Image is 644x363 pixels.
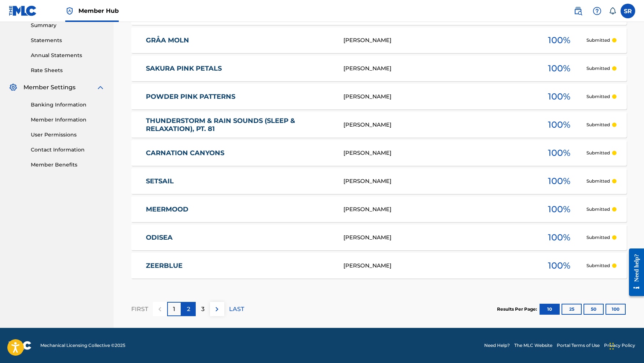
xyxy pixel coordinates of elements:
[65,7,74,15] img: Top Rightsholder
[31,101,105,109] a: Banking Information
[31,161,105,169] a: Member Benefits
[31,67,105,74] a: Rate Sheets
[229,305,244,314] p: LAST
[548,203,570,216] span: 100 %
[540,304,560,315] button: 10
[609,7,616,15] div: Notifications
[586,178,610,184] p: Submitted
[548,62,570,75] span: 100 %
[343,121,532,129] div: [PERSON_NAME]
[78,7,119,15] span: Member Hub
[586,93,610,100] p: Submitted
[548,146,570,160] span: 100 %
[343,93,532,101] div: [PERSON_NAME]
[146,93,334,101] a: POWDER PINK PATTERNS
[586,121,610,128] p: Submitted
[548,231,570,244] span: 100 %
[606,304,626,315] button: 100
[9,83,18,92] img: Member Settings
[343,205,532,214] div: [PERSON_NAME]
[548,259,570,272] span: 100 %
[343,64,532,73] div: [PERSON_NAME]
[31,52,105,59] a: Annual Statements
[146,64,334,73] a: SAKURA PINK PETALS
[548,118,570,131] span: 100 %
[586,234,610,241] p: Submitted
[548,175,570,188] span: 100 %
[593,7,601,15] img: help
[31,146,105,154] a: Contact Information
[31,22,105,29] a: Summary
[40,342,125,349] span: Mechanical Licensing Collective © 2025
[586,65,610,72] p: Submitted
[343,36,532,45] div: [PERSON_NAME]
[514,342,552,349] a: The MLC Website
[610,335,614,357] div: Drag
[590,4,604,18] div: Help
[9,341,32,350] img: logo
[96,83,105,92] img: expand
[586,206,610,213] p: Submitted
[31,116,105,124] a: Member Information
[23,83,76,92] span: Member Settings
[586,37,610,44] p: Submitted
[9,5,37,16] img: MLC Logo
[571,4,585,18] a: Public Search
[557,342,600,349] a: Portal Terms of Use
[343,149,532,157] div: [PERSON_NAME]
[146,149,334,157] a: CARNATION CANYONS
[31,131,105,139] a: User Permissions
[146,233,334,242] a: ODISEA
[343,233,532,242] div: [PERSON_NAME]
[497,306,539,313] p: Results Per Page:
[146,262,334,270] a: ZEERBLUE
[548,90,570,103] span: 100 %
[586,262,610,269] p: Submitted
[623,242,644,302] iframe: Resource Center
[484,342,510,349] a: Need Help?
[548,34,570,47] span: 100 %
[343,262,532,270] div: [PERSON_NAME]
[146,117,334,133] a: THUNDERSTORM & RAIN SOUNDS (SLEEP & RELAXATION), PT. 81
[586,150,610,156] p: Submitted
[562,304,582,315] button: 25
[131,305,148,314] p: FIRST
[213,305,221,314] img: right
[31,37,105,44] a: Statements
[604,342,635,349] a: Privacy Policy
[607,328,644,363] iframe: Chat Widget
[146,177,334,186] a: SETSAIL
[584,304,604,315] button: 50
[343,177,532,186] div: [PERSON_NAME]
[173,305,175,314] p: 1
[187,305,190,314] p: 2
[201,305,205,314] p: 3
[621,4,635,18] div: User Menu
[146,36,334,45] a: GRÅA MOLN
[146,205,334,214] a: MEERMOOD
[574,7,582,15] img: search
